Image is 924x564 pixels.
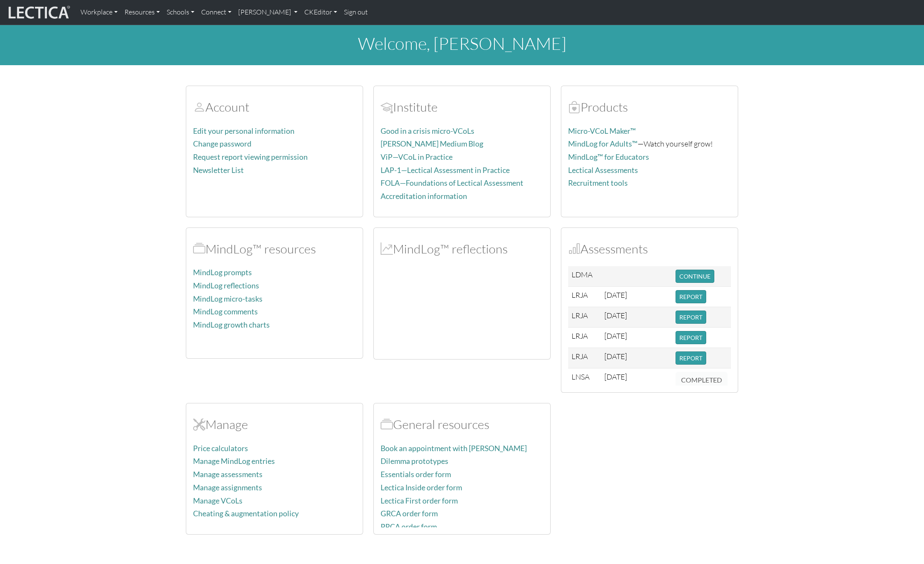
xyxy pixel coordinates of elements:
td: LRJA [568,287,601,307]
button: REPORT [676,311,706,324]
a: MindLog growth charts [193,320,270,329]
h2: Manage [193,417,356,432]
h2: MindLog™ resources [193,242,356,256]
button: CONTINUE [676,270,714,283]
a: MindLog comments [193,307,258,316]
span: [DATE] [604,290,627,299]
a: Schools [163,3,198,21]
a: Connect [198,3,235,21]
h2: Account [193,100,356,115]
a: Sign out [341,3,371,21]
span: [DATE] [604,372,627,381]
a: Cheating & augmentation policy [193,509,299,518]
a: FOLA—Foundations of Lectical Assessment [381,178,523,187]
p: —Watch yourself grow! [568,138,731,150]
a: Recruitment tools [568,178,628,187]
h2: Products [568,100,731,115]
a: MindLog reflections [193,281,259,290]
a: Good in a crisis micro-VCoLs [381,127,474,135]
a: Book an appointment with [PERSON_NAME] [381,444,527,453]
a: GRCA order form [381,509,438,518]
a: MindLog prompts [193,268,252,277]
span: [DATE] [604,351,627,361]
a: Lectical Assessments [568,166,638,175]
a: [PERSON_NAME] Medium Blog [381,139,483,148]
h2: General resources [381,417,543,432]
a: Request report viewing permission [193,153,308,161]
a: Manage assessments [193,470,263,479]
button: REPORT [676,331,706,344]
a: Lectica Inside order form [381,483,462,492]
a: Workplace [77,3,121,21]
a: Edit your personal information [193,127,295,135]
button: REPORT [676,290,706,303]
span: Account [381,99,393,115]
a: [PERSON_NAME] [235,3,301,21]
td: LNSA [568,368,601,392]
a: Dilemma prototypes [381,457,448,466]
a: MindLog micro-tasks [193,294,263,303]
span: Manage [193,417,205,432]
td: LDMA [568,266,601,287]
img: lecticalive [6,4,70,20]
a: Manage VCoLs [193,496,243,505]
span: [DATE] [604,331,627,340]
a: Manage assignments [193,483,262,492]
h2: Assessments [568,242,731,256]
button: REPORT [676,351,706,365]
span: Products [568,99,580,115]
td: LRJA [568,348,601,368]
a: LAP-1—Lectical Assessment in Practice [381,166,510,175]
a: Manage MindLog entries [193,457,275,466]
a: Price calculators [193,444,248,453]
a: MindLog™ for Educators [568,153,649,161]
span: Account [193,99,205,115]
a: CKEditor [301,3,341,21]
a: MindLog for Adults™ [568,139,638,148]
a: Micro-VCoL Maker™ [568,127,636,135]
a: Essentials order form [381,470,451,479]
a: Accreditation information [381,192,467,201]
td: LRJA [568,328,601,348]
a: PRCA order form [381,522,437,531]
span: Assessments [568,241,580,256]
h2: MindLog™ reflections [381,242,543,256]
a: Resources [121,3,163,21]
a: Lectica First order form [381,496,458,505]
h2: Institute [381,100,543,115]
span: [DATE] [604,311,627,320]
a: Newsletter List [193,166,244,175]
a: ViP—VCoL in Practice [381,153,453,161]
span: MindLog [381,241,393,256]
td: LRJA [568,307,601,328]
span: Resources [381,417,393,432]
span: MindLog™ resources [193,241,205,256]
a: Change password [193,139,251,148]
